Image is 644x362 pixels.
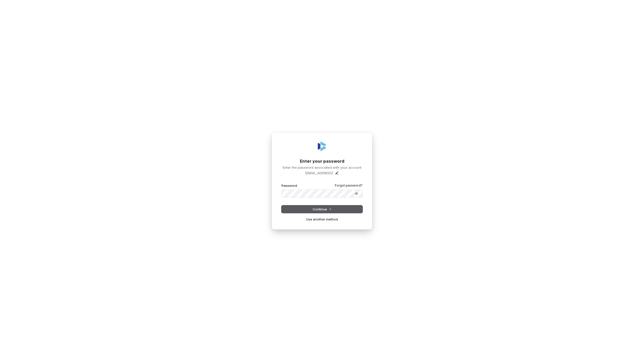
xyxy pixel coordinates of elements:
p: Enter the password associated with your account [281,165,363,170]
button: Edit [335,171,339,175]
img: Coverbase [316,140,328,152]
p: [EMAIL_ADDRESS] [305,171,333,175]
button: Show password [351,191,361,197]
span: Continue [313,207,332,211]
a: Forgot password? [335,184,363,188]
h1: Enter your password [281,158,363,164]
a: Use another method [306,217,338,221]
label: Password [281,183,297,188]
button: Continue [281,205,363,213]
